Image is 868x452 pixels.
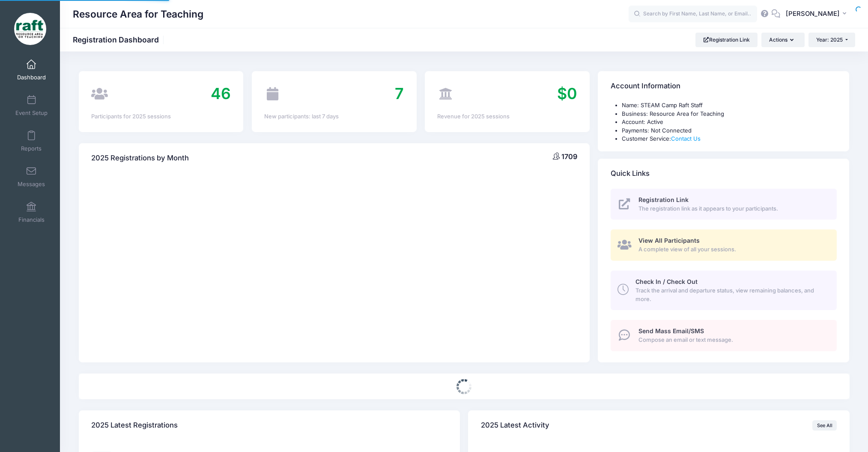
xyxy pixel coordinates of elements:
span: View All Participants [638,237,700,244]
div: New participants: last 7 days [264,112,404,121]
a: See All [812,420,837,431]
span: Financials [18,216,45,223]
li: Payments: Not Connected [622,127,837,135]
span: The registration link as it appears to your participants. [638,205,827,213]
button: Actions [761,33,804,47]
a: Send Mass Email/SMS Compose an email or text message. [611,320,837,351]
li: Name: STEAM Camp Raft Staff [622,101,837,110]
span: Registration Link [638,196,689,203]
a: Contact Us [671,135,701,142]
a: Messages [11,162,52,192]
h4: 2025 Latest Registrations [91,413,178,438]
h1: Registration Dashboard [73,35,166,44]
h1: Resource Area for Teaching [73,4,203,24]
a: Check In / Check Out Track the arrival and departure status, view remaining balances, and more. [611,271,837,310]
a: Reports [11,126,52,156]
h4: Account Information [611,74,680,99]
span: Messages [18,181,45,188]
span: $0 [557,84,577,103]
span: A complete view of all your sessions. [638,245,827,254]
span: Reports [21,145,42,152]
a: Registration Link [695,33,758,47]
li: Account: Active [622,118,837,127]
a: Financials [11,197,52,227]
h4: 2025 Latest Activity [481,413,549,438]
div: Participants for 2025 sessions [91,112,231,121]
span: Send Mass Email/SMS [638,327,704,334]
span: [PERSON_NAME] [786,9,840,18]
span: Check In / Check Out [635,278,698,285]
span: 7 [395,84,404,103]
button: [PERSON_NAME] [780,4,855,24]
h4: 2025 Registrations by Month [91,146,189,170]
li: Business: Resource Area for Teaching [622,110,837,118]
img: Resource Area for Teaching [14,13,46,45]
a: Registration Link The registration link as it appears to your participants. [611,189,837,220]
span: 1709 [561,152,577,161]
a: Dashboard [11,55,52,85]
span: Year: 2025 [816,36,843,43]
a: Event Setup [11,90,52,121]
span: 46 [211,84,231,103]
a: View All Participants A complete view of all your sessions. [611,229,837,261]
h4: Quick Links [611,161,650,186]
span: Event Setup [15,109,48,117]
button: Year: 2025 [808,33,855,47]
input: Search by First Name, Last Name, or Email... [629,6,757,23]
span: Compose an email or text message. [638,336,827,344]
li: Customer Service: [622,135,837,143]
span: Track the arrival and departure status, view remaining balances, and more. [635,286,827,303]
div: Revenue for 2025 sessions [437,112,577,121]
span: Dashboard [17,74,46,81]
